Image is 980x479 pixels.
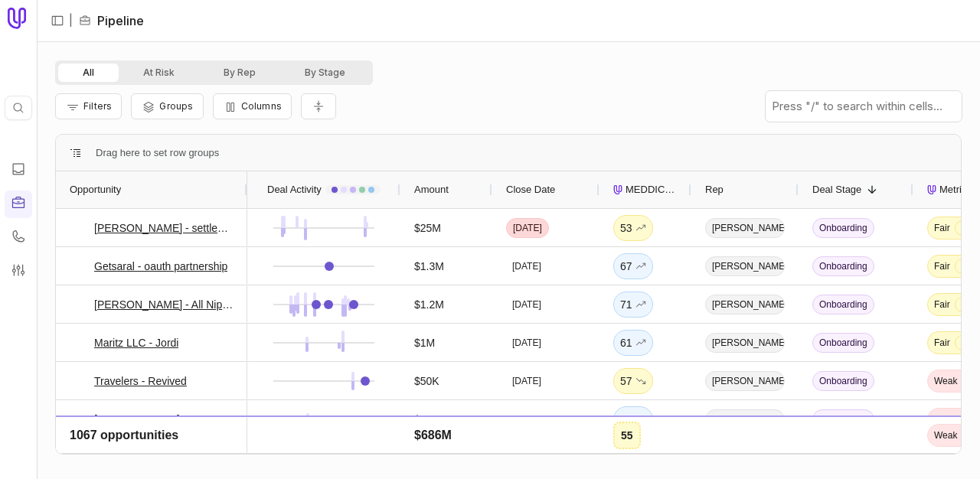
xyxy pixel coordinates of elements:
button: By Stage [280,64,370,82]
span: Onboarding [812,409,874,429]
div: $50K [414,372,439,390]
span: Onboarding [812,448,874,468]
time: [DATE] [512,337,541,349]
time: [DATE] [513,451,542,464]
a: [PERSON_NAME] - All Nippon Airways [94,295,234,314]
li: Pipeline [79,11,144,30]
a: [PERSON_NAME] - settlement admin [94,219,234,237]
time: [DATE] [512,260,541,272]
span: | [69,11,73,30]
div: $100K [414,410,445,428]
span: Onboarding [812,256,874,276]
span: Filters [83,100,112,112]
div: 60 [620,410,646,428]
span: [PERSON_NAME] [705,256,785,276]
div: $100K [414,448,445,467]
button: At Risk [119,64,199,82]
a: Travelers - Revived [94,372,187,390]
a: Maritz LLC - Jordi [94,334,178,352]
span: Metrics [939,181,972,199]
button: Collapse all rows [301,93,336,120]
span: No change [635,448,646,467]
span: [PERSON_NAME] [705,448,785,468]
a: [DOMAIN_NAME] [94,410,180,428]
input: Press "/" to search within cells... [766,91,962,122]
time: [DATE] [512,413,541,425]
div: 61 [620,334,646,352]
span: Onboarding [812,295,874,314]
div: $1.2M [414,295,444,314]
div: $25M [414,219,441,237]
a: enCappture [94,448,150,467]
span: Weak [934,413,957,425]
span: Opportunity [70,181,121,199]
span: MEDDICC Score [626,181,678,199]
div: 53 [620,219,646,237]
span: Drag here to set row groups [96,144,219,162]
span: Columns [241,100,282,112]
span: Fair [934,337,950,349]
span: [PERSON_NAME] [705,409,785,429]
span: Weak [934,451,957,464]
span: [PERSON_NAME] [705,371,785,391]
div: 61 [620,448,646,467]
span: Fair [934,222,950,234]
span: Deal Activity [267,181,322,199]
span: Groups [159,100,193,112]
span: [PERSON_NAME] [705,218,785,238]
button: Filter Pipeline [55,93,122,119]
time: [DATE] [513,222,542,234]
span: Fair [934,298,950,311]
div: MEDDICC Score [613,171,678,208]
div: $1.3M [414,257,444,275]
span: Onboarding [812,218,874,238]
span: Amount [414,181,449,199]
span: Onboarding [812,371,874,391]
a: Getsaral - oauth partnership [94,257,227,275]
time: [DATE] [512,298,541,311]
button: Columns [213,93,292,119]
time: [DATE] [512,375,541,387]
span: Weak [934,375,957,387]
div: 67 [620,257,646,275]
span: No change [635,410,646,428]
span: Deal Stage [812,181,861,199]
div: Row Groups [96,144,219,162]
span: Fair [934,260,950,272]
button: All [58,64,119,82]
span: Rep [705,181,724,199]
button: Expand sidebar [46,9,69,32]
button: Group Pipeline [131,93,203,119]
span: Close Date [506,181,555,199]
div: 71 [620,295,646,314]
button: By Rep [199,64,280,82]
span: [PERSON_NAME] [705,333,785,353]
span: Onboarding [812,333,874,353]
div: 57 [620,372,646,390]
div: $1M [414,334,435,352]
span: [PERSON_NAME] [705,295,785,314]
